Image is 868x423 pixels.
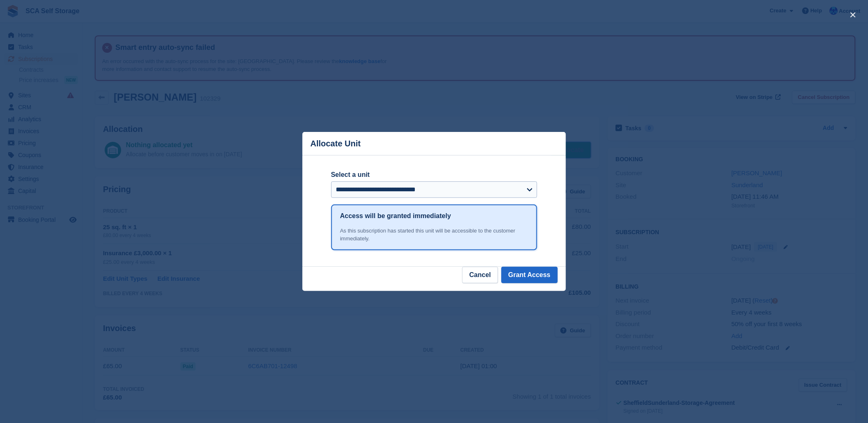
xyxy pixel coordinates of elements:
[340,227,528,243] div: As this subscription has started this unit will be accessible to the customer immediately.
[311,139,361,148] p: Allocate Unit
[462,267,498,283] button: Cancel
[331,170,537,180] label: Select a unit
[847,8,860,21] button: close
[340,211,451,221] h1: Access will be granted immediately
[501,267,558,283] button: Grant Access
